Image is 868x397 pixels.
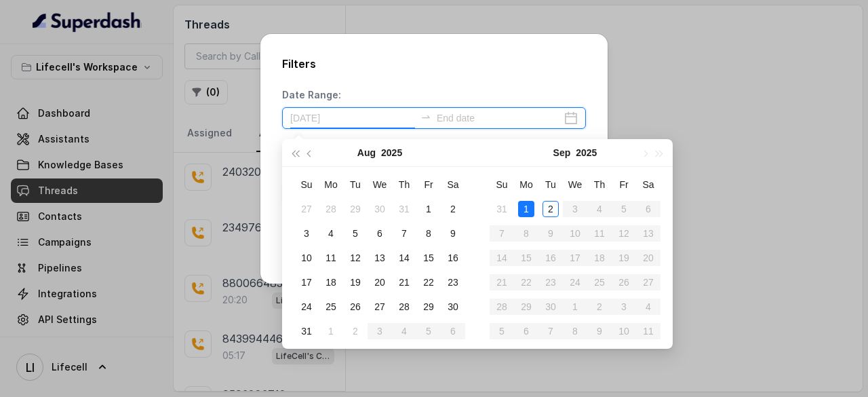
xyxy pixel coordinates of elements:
[298,201,315,217] div: 27
[319,270,343,295] td: 2025-08-18
[323,299,339,315] div: 25
[368,221,392,246] td: 2025-08-06
[294,246,319,270] td: 2025-08-10
[347,225,363,242] div: 5
[553,139,571,166] button: Sep
[441,295,465,319] td: 2025-08-30
[372,225,388,242] div: 6
[392,270,416,295] td: 2025-08-21
[494,201,510,217] div: 31
[323,250,339,266] div: 11
[396,250,412,266] div: 14
[298,250,315,266] div: 10
[420,299,437,315] div: 29
[347,274,363,290] div: 19
[372,299,388,315] div: 27
[343,295,368,319] td: 2025-08-26
[420,111,431,122] span: swap-right
[381,139,402,166] button: 2025
[319,246,343,270] td: 2025-08-11
[392,197,416,221] td: 2025-07-31
[298,299,315,315] div: 24
[392,221,416,246] td: 2025-08-07
[420,225,437,242] div: 8
[343,221,368,246] td: 2025-08-05
[396,299,412,315] div: 28
[437,111,561,126] input: End date
[319,197,343,221] td: 2025-07-28
[298,225,315,242] div: 3
[490,172,514,197] th: Su
[343,172,368,197] th: Tu
[294,295,319,319] td: 2025-08-24
[445,299,461,315] div: 30
[347,323,363,339] div: 2
[416,295,441,319] td: 2025-08-29
[319,172,343,197] th: Mo
[372,201,388,217] div: 30
[420,250,437,266] div: 15
[319,295,343,319] td: 2025-08-25
[294,172,319,197] th: Su
[347,201,363,217] div: 29
[587,172,612,197] th: Th
[538,172,563,197] th: Tu
[323,274,339,290] div: 18
[416,172,441,197] th: Fr
[542,201,559,217] div: 2
[420,201,437,217] div: 1
[357,139,376,166] button: Aug
[636,172,660,197] th: Sa
[416,270,441,295] td: 2025-08-22
[368,246,392,270] td: 2025-08-13
[445,201,461,217] div: 2
[396,225,412,242] div: 7
[368,270,392,295] td: 2025-08-20
[343,270,368,295] td: 2025-08-19
[343,246,368,270] td: 2025-08-12
[514,197,538,221] td: 2025-09-01
[445,250,461,266] div: 16
[441,270,465,295] td: 2025-08-23
[441,221,465,246] td: 2025-08-09
[445,225,461,242] div: 9
[396,274,412,290] div: 21
[518,201,534,217] div: 1
[441,246,465,270] td: 2025-08-16
[323,323,339,339] div: 1
[441,172,465,197] th: Sa
[514,172,538,197] th: Mo
[294,197,319,221] td: 2025-07-27
[612,172,636,197] th: Fr
[298,323,315,339] div: 31
[392,295,416,319] td: 2025-08-28
[441,197,465,221] td: 2025-08-02
[347,299,363,315] div: 26
[576,139,597,166] button: 2025
[416,221,441,246] td: 2025-08-08
[347,250,363,266] div: 12
[372,250,388,266] div: 13
[416,246,441,270] td: 2025-08-15
[490,197,514,221] td: 2025-08-31
[282,88,341,102] p: Date Range:
[392,172,416,197] th: Th
[290,111,415,126] input: Start date
[343,319,368,343] td: 2025-09-02
[416,197,441,221] td: 2025-08-01
[368,295,392,319] td: 2025-08-27
[538,197,563,221] td: 2025-09-02
[298,274,315,290] div: 17
[323,201,339,217] div: 28
[294,221,319,246] td: 2025-08-03
[420,274,437,290] div: 22
[392,246,416,270] td: 2025-08-14
[445,274,461,290] div: 23
[323,225,339,242] div: 4
[282,56,586,72] h2: Filters
[396,201,412,217] div: 31
[294,270,319,295] td: 2025-08-17
[372,274,388,290] div: 20
[319,319,343,343] td: 2025-09-01
[343,197,368,221] td: 2025-07-29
